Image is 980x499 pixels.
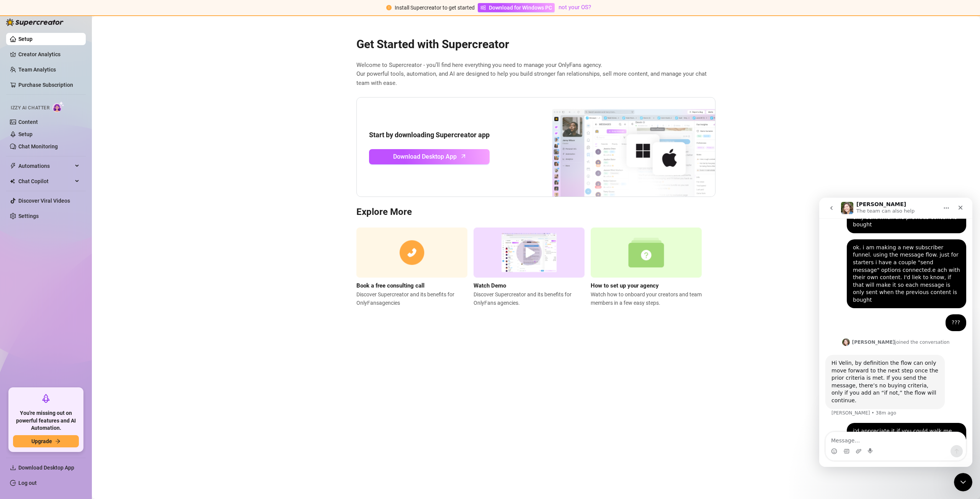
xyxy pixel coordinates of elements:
[459,152,468,161] span: arrow-up
[356,290,467,307] span: Discover Supercreator and its benefits for OnlyFans agencies
[524,98,715,197] img: download app
[480,5,486,10] span: windows
[591,282,659,289] strong: How to set up your agency
[474,228,585,278] img: supercreator demo
[954,473,972,491] iframe: Intercom live chat
[18,119,38,125] a: Content
[18,198,70,204] a: Discover Viral Videos
[18,160,73,172] span: Automations
[474,282,506,289] strong: Watch Demo
[591,290,702,307] span: Watch how to onboard your creators and team members in a few easy steps.
[591,228,702,307] a: How to set up your agencyWatch how to onboard your creators and team members in a few easy steps.
[395,5,475,11] span: Install Supercreator to get started
[10,163,16,169] span: thunderbolt
[591,228,702,278] img: setup agency guide
[393,152,457,161] span: Download Desktop App
[18,131,33,137] a: Setup
[489,3,552,12] span: Download for Windows PC
[474,290,585,307] span: Discover Supercreator and its benefits for OnlyFans agencies.
[13,410,79,432] span: You're missing out on powerful features and AI Automation.
[18,48,80,60] a: Creator Analytics
[18,465,74,471] span: Download Desktop App
[55,439,60,444] span: arrow-right
[356,61,715,88] span: Welcome to Supercreator - you’ll find here everything you need to manage your OnlyFans agency. Ou...
[28,225,147,302] div: i'd appreciate it if you could walk me through an example. let's say i have the first welcome mes...
[10,179,15,184] img: Chat Copilot
[478,3,555,12] a: Download for Windows PC
[11,104,49,112] span: Izzy AI Chatter
[356,206,715,218] h3: Explore More
[819,198,972,467] iframe: Intercom live chat
[52,101,64,112] img: AI Chatter
[7,234,147,247] textarea: Message…
[6,18,64,26] img: logo-BBDzfeDw.svg
[559,4,591,11] a: not your OS?
[41,394,51,403] span: rocket
[386,5,392,10] span: exclamation-circle
[6,225,147,311] div: Velin says…
[36,250,42,257] button: Upload attachment
[18,67,56,73] a: Team Analytics
[18,480,37,486] a: Log out
[10,465,16,471] span: download
[13,435,79,447] button: Upgradearrow-right
[18,213,39,219] a: Settings
[369,131,490,139] strong: Start by downloading Supercreator app
[474,228,585,307] a: Watch DemoDiscover Supercreator and its benefits for OnlyFans agencies.
[18,175,73,187] span: Chat Copilot
[18,143,58,150] a: Chat Monitoring
[356,228,467,307] a: Book a free consulting callDiscover Supercreator and its benefits for OnlyFansagencies
[31,438,52,444] span: Upgrade
[356,282,425,289] strong: Book a free consulting call
[49,250,55,257] button: Start recording
[12,250,18,257] button: Emoji picker
[18,36,33,42] a: Setup
[18,79,80,91] a: Purchase Subscription
[131,247,144,260] button: Send a message…
[356,37,715,52] h2: Get Started with Supercreator
[24,250,30,257] button: Gif picker
[369,149,490,164] a: Download Desktop Apparrow-up
[34,230,141,297] div: i'd appreciate it if you could walk me through an example. let's say i have the first welcome mes...
[356,228,467,278] img: consulting call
